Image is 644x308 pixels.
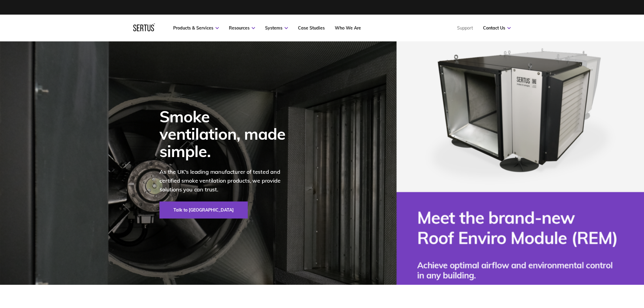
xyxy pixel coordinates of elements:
a: Contact Us [483,25,511,31]
a: Systems [265,25,288,31]
a: Who We Are [335,25,361,31]
a: Talk to [GEOGRAPHIC_DATA] [159,201,248,219]
a: Products & Services [173,25,219,31]
div: Smoke ventilation, made simple. [159,108,293,160]
a: Case Studies [298,25,325,31]
a: Support [457,25,473,31]
p: As the UK's leading manufacturer of tested and certified smoke ventilation products, we provide s... [159,168,293,194]
a: Resources [229,25,255,31]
